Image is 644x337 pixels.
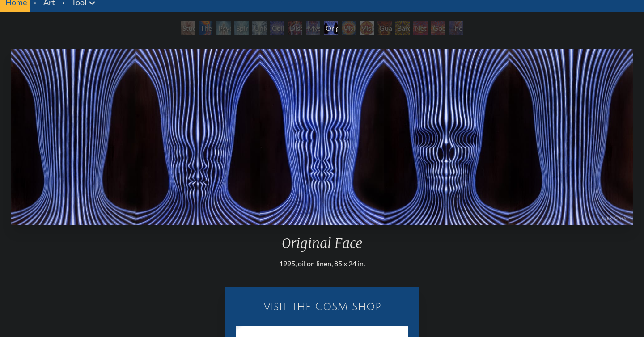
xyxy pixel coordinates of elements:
div: Original Face [324,21,338,35]
div: Mystic Eye [306,21,320,35]
div: Study for the Great Turn [181,21,195,35]
div: The Torch [199,21,213,35]
div: 1995, oil on linen, 85 x 24 in. [7,258,637,269]
div: Universal Mind Lattice [252,21,267,35]
div: Vision Crystal Tondo [360,21,374,35]
div: Guardian of Infinite Vision [377,21,392,35]
img: Original-Face-1995-Alex-Grey-Pentaptych-watermarked.jpg [11,49,633,225]
div: Spiritual Energy System [234,21,249,35]
a: Visit the CoSM Shop [231,292,413,321]
div: Original Face [7,235,637,258]
div: Bardo Being [395,21,410,35]
div: Net of Being [413,21,428,35]
div: Psychic Energy System [216,21,231,35]
div: The Great Turn [449,21,463,35]
div: Dissectional Art for Tool's Lateralus CD [288,21,302,35]
div: Vision Crystal [342,21,356,35]
div: Collective Vision [270,21,284,35]
div: Godself [431,21,445,35]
